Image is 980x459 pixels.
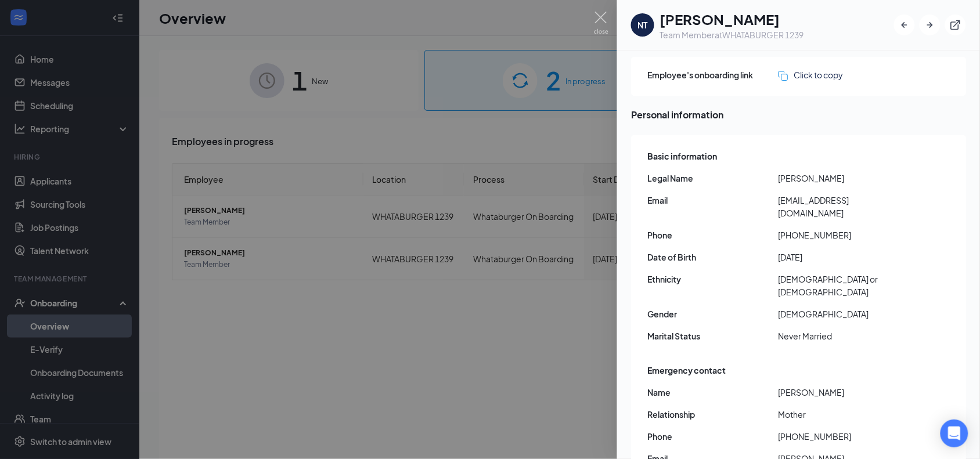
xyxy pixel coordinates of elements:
span: Phone [647,430,778,443]
h1: [PERSON_NAME] [660,9,804,29]
button: ArrowLeftNew [894,15,915,35]
span: Ethnicity [647,273,778,285]
span: Email [647,194,778,207]
span: Gender [647,308,778,320]
svg: ArrowLeftNew [899,19,910,31]
span: [DEMOGRAPHIC_DATA] [778,308,909,320]
button: ExternalLink [945,15,966,35]
span: Employee's onboarding link [647,68,778,81]
span: [EMAIL_ADDRESS][DOMAIN_NAME] [778,194,909,219]
svg: ArrowRight [924,19,936,31]
span: Phone [647,229,778,241]
span: Emergency contact [647,364,726,377]
span: Never Married [778,330,909,342]
span: [DEMOGRAPHIC_DATA] or [DEMOGRAPHIC_DATA] [778,273,909,298]
span: [DATE] [778,251,909,263]
img: click-to-copy.71757273a98fde459dfc.svg [778,71,788,81]
span: Mother [778,408,909,421]
span: [PERSON_NAME] [778,172,909,185]
div: Team Member at WHATABURGER 1239 [660,29,804,41]
span: Relationship [647,408,778,421]
span: [PHONE_NUMBER] [778,430,909,443]
span: [PERSON_NAME] [778,386,909,399]
span: Name [647,386,778,399]
button: Click to copy [778,68,843,81]
span: [PHONE_NUMBER] [778,229,909,241]
div: Open Intercom Messenger [941,420,968,447]
div: NT [638,19,648,31]
button: ArrowRight [920,15,941,35]
span: Legal Name [647,172,778,185]
span: Personal information [631,107,966,122]
span: Marital Status [647,330,778,342]
span: Date of Birth [647,251,778,263]
svg: ExternalLink [950,19,961,31]
span: Basic information [647,150,717,162]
